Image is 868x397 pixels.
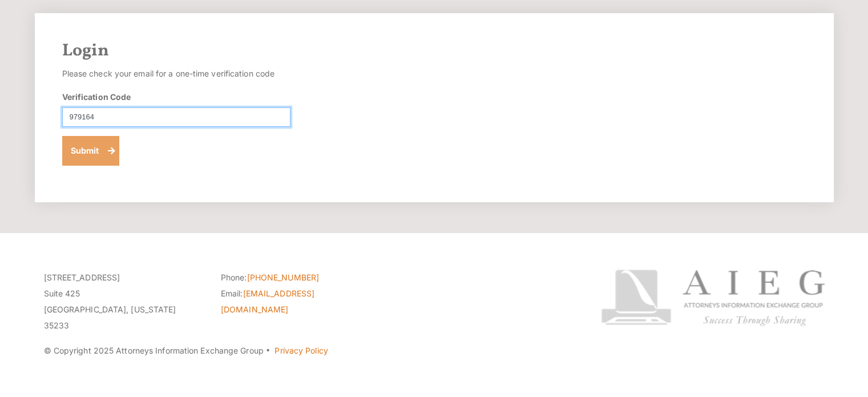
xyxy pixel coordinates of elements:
a: [PHONE_NUMBER] [247,272,319,282]
span: · [265,350,271,356]
li: Email: [221,286,381,318]
img: Attorneys Information Exchange Group logo [601,270,825,326]
p: Please check your email for a one-time verification code [62,66,290,82]
h2: Login [62,41,806,61]
li: Phone: [221,270,381,286]
a: Privacy Policy [274,346,328,355]
p: [STREET_ADDRESS] Suite 425 [GEOGRAPHIC_DATA], [US_STATE] 35233 [44,270,204,334]
button: Submit [62,136,120,166]
a: [EMAIL_ADDRESS][DOMAIN_NAME] [221,288,314,314]
p: © Copyright 2025 Attorneys Information Exchange Group [44,343,558,359]
label: Verification Code [62,91,131,103]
